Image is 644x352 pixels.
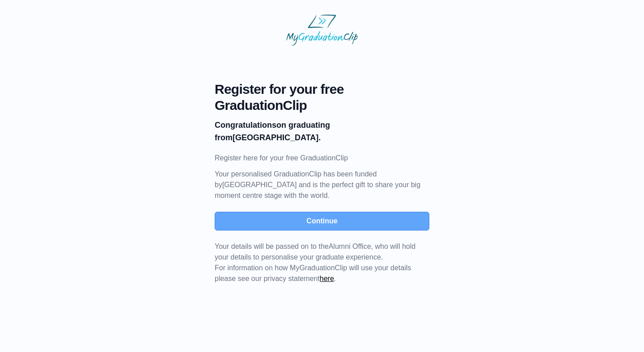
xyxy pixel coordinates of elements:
[215,153,429,163] p: Register here for your free GraduationClip
[320,275,334,282] a: here
[215,243,415,282] span: For information on how MyGraduationClip will use your details please see our privacy statement .
[215,97,429,113] span: GraduationClip
[286,14,358,46] img: MyGraduationClip
[215,212,429,230] button: Continue
[215,243,415,261] span: Your details will be passed on to the , who will hold your details to personalise your graduate e...
[215,121,276,130] b: Congratulations
[215,169,429,201] p: Your personalised GraduationClip has been funded by [GEOGRAPHIC_DATA] and is the perfect gift to ...
[329,243,371,250] span: Alumni Office
[215,81,429,97] span: Register for your free
[215,119,429,144] p: on graduating from [GEOGRAPHIC_DATA].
